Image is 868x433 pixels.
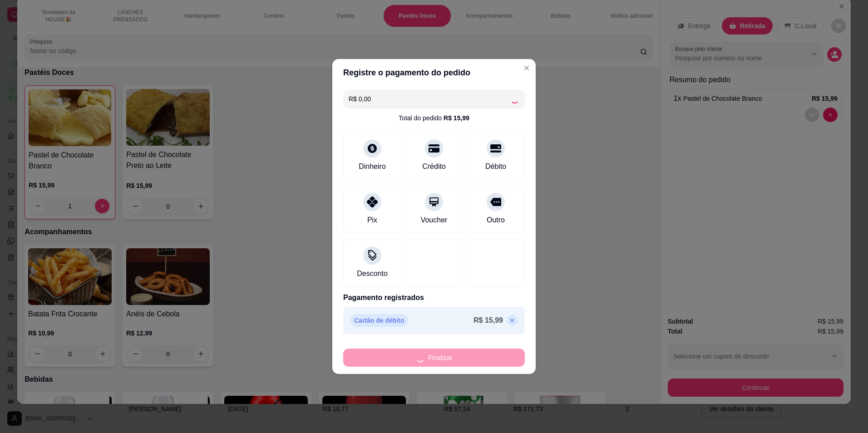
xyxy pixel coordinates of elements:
div: R$ 15,99 [444,113,469,123]
button: Close [519,61,534,75]
p: Cartão de débito [350,314,408,327]
div: Débito [485,161,506,172]
div: Desconto [357,268,388,279]
header: Registre o pagamento do pedido [332,59,536,86]
div: Loading [510,94,519,103]
input: Ex.: hambúrguer de cordeiro [349,90,510,108]
div: Dinheiro [359,161,386,172]
div: Total do pedido [399,113,469,123]
div: Outro [487,215,505,226]
div: Pix [367,215,377,226]
div: Crédito [422,161,446,172]
p: Pagamento registrados [343,292,525,303]
div: Voucher [421,215,448,226]
p: R$ 15,99 [473,315,503,326]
